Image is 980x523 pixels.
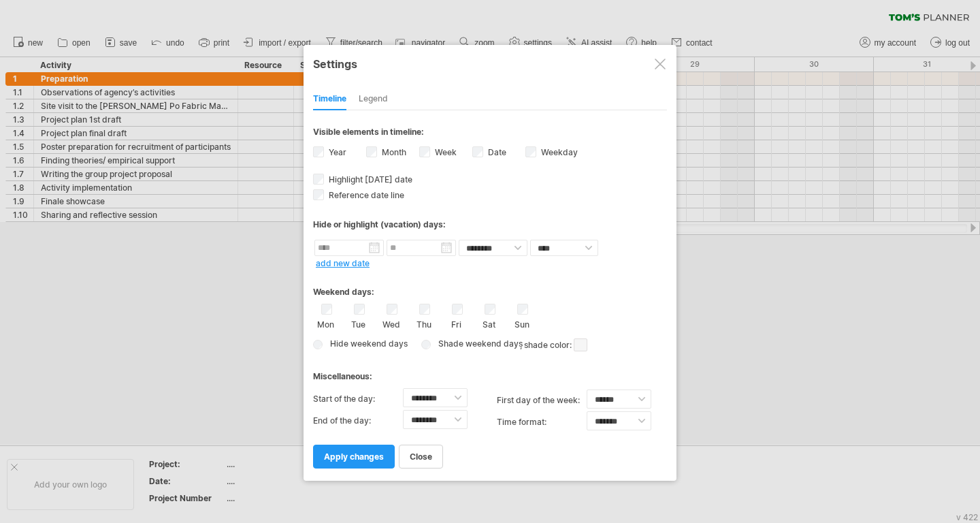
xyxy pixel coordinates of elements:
[359,89,388,110] div: Legend
[313,219,667,229] div: Hide or highlight (vacation) days:
[513,317,530,330] label: Sun
[313,127,667,141] div: Visible elements in timeline:
[399,445,443,469] a: close
[448,317,465,330] label: Fri
[316,258,370,268] a: add new date
[313,274,667,300] div: Weekend days:
[574,338,587,351] span: click here to change the shade color
[382,317,399,330] label: Wed
[313,410,403,432] label: End of the day:
[313,51,667,76] div: Settings
[520,337,587,353] span: , shade color:
[326,147,346,157] label: Year
[326,174,412,185] span: Highlight [DATE] date
[313,89,346,110] div: Timeline
[313,358,667,385] div: Miscellaneous:
[313,388,403,410] label: Start of the day:
[410,451,432,462] span: close
[313,445,395,469] a: apply changes
[350,317,367,330] label: Tue
[325,338,408,349] span: Hide weekend days
[497,411,587,433] label: Time format:
[434,338,523,349] span: Shade weekend days
[497,390,587,411] label: first day of the week:
[485,147,506,157] label: Date
[480,317,497,330] label: Sat
[415,317,432,330] label: Thu
[317,317,334,330] label: Mon
[538,147,578,157] label: Weekday
[432,147,457,157] label: Week
[379,147,406,157] label: Month
[324,451,384,462] span: apply changes
[326,190,404,200] span: Reference date line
